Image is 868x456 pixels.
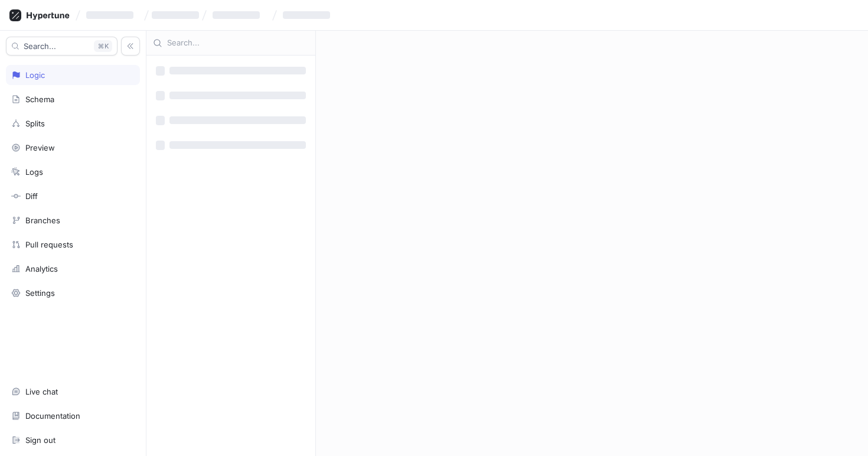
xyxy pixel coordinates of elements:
[156,141,165,150] span: ‌
[208,5,269,25] button: ‌
[25,119,45,128] div: Splits
[169,92,306,99] span: ‌
[156,116,165,125] span: ‌
[6,406,140,426] a: Documentation
[25,264,58,273] div: Analytics
[156,91,165,100] span: ‌
[156,66,165,76] span: ‌
[169,67,306,74] span: ‌
[278,5,340,25] button: ‌
[25,95,54,104] div: Schema
[25,191,38,201] div: Diff
[25,435,56,445] div: Sign out
[86,11,133,19] span: ‌
[24,43,56,50] span: Search...
[169,116,306,124] span: ‌
[25,411,80,421] div: Documentation
[152,11,199,19] span: ‌
[167,37,309,49] input: Search...
[169,141,306,149] span: ‌
[25,216,60,225] div: Branches
[25,143,55,152] div: Preview
[283,11,330,19] span: ‌
[94,40,112,52] div: K
[25,167,43,177] div: Logs
[25,288,55,298] div: Settings
[81,5,143,25] button: ‌
[25,240,73,249] div: Pull requests
[25,387,58,396] div: Live chat
[25,70,45,80] div: Logic
[213,11,260,19] span: ‌
[6,37,118,56] button: Search...K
